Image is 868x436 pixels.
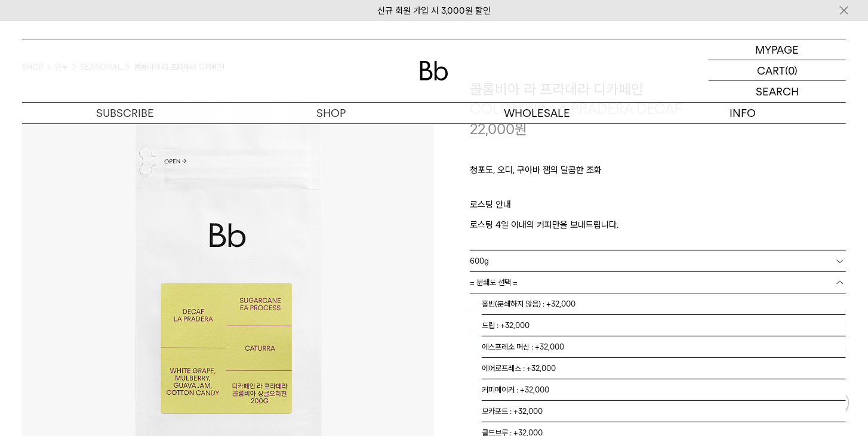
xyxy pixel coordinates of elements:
[470,163,846,183] p: 청포도, 오디, 구아바 잼의 달콤한 조화
[470,272,518,293] span: = 분쇄도 선택 =
[482,315,846,336] li: 드립 : +32,000
[434,103,640,123] p: WHOLESALE
[482,401,846,422] li: 모카포트 : +32,000
[709,60,846,81] a: CART (0)
[470,197,846,218] p: 로스팅 안내
[470,218,846,232] p: 로스팅 4일 이내의 커피만을 보내드립니다.
[228,103,434,123] a: SHOP
[757,60,785,81] p: CART
[22,103,228,123] a: SUBSCRIBE
[470,251,489,271] span: 600g
[709,39,846,60] a: MYPAGE
[515,120,527,138] span: 원
[470,119,527,140] p: 22,000
[482,336,846,358] li: 에스프레소 머신 : +32,000
[756,39,799,60] p: MYPAGE
[756,81,799,102] p: SEARCH
[482,358,846,379] li: 에어로프레스 : +32,000
[640,103,846,123] p: INFO
[470,183,846,197] p: ㅤ
[785,60,798,81] p: (0)
[482,293,846,315] li: 홀빈(분쇄하지 않음) : +32,000
[377,5,491,16] a: 신규 회원 가입 시 3,000원 할인
[420,61,448,81] img: 로고
[482,379,846,401] li: 커피메이커 : +32,000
